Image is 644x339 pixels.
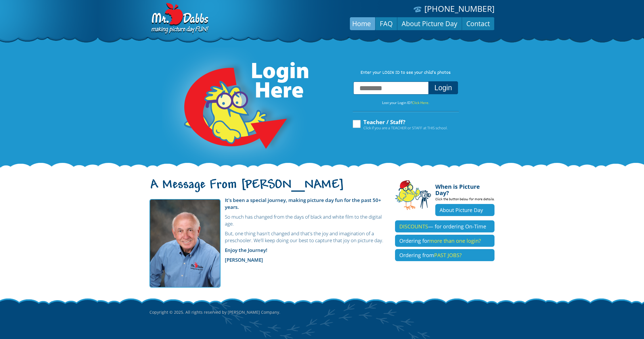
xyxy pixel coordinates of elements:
[435,180,494,196] h4: When is Picture Day?
[347,100,465,106] p: Lost your Login ID?
[395,220,494,232] a: DISCOUNTS— for ordering On-Time
[428,81,458,94] button: Login
[395,235,494,247] a: Ordering formore than one login?
[162,47,309,168] img: Login Here
[399,223,428,230] span: DISCOUNTS
[412,100,429,105] a: Click Here.
[149,3,209,35] img: Dabbs Company
[348,17,375,30] a: Home
[149,298,494,327] p: Copyright © 2025. All rights reserved by [PERSON_NAME] Company.
[149,230,386,244] p: But, one thing hasn't changed and that's the joy and imagination of a preschooler. We'll keep doi...
[149,182,386,194] h1: A Message From [PERSON_NAME]
[429,237,481,244] span: more than one login?
[424,3,494,14] a: [PHONE_NUMBER]
[462,17,494,30] a: Contact
[352,119,448,130] label: Teacher / Staff?
[225,197,381,210] strong: It's been a special journey, making picture day fun for the past 50+ years.
[347,70,465,76] p: Enter your LOGIN ID to see your child’s photos
[225,257,263,263] strong: [PERSON_NAME]
[363,125,448,131] span: Click if you are a TEACHER or STAFF at THIS school.
[225,247,267,253] strong: Enjoy the Journey!
[149,199,221,288] img: Mr. Dabbs
[375,17,397,30] a: FAQ
[434,252,462,259] span: PAST JOBS?
[435,196,494,204] p: Click the button below for more details.
[149,213,386,227] p: So much has changed from the days of black and white film to the digital age.
[397,17,462,30] a: About Picture Day
[395,249,494,261] a: Ordering fromPAST JOBS?
[435,204,494,216] a: About Picture Day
